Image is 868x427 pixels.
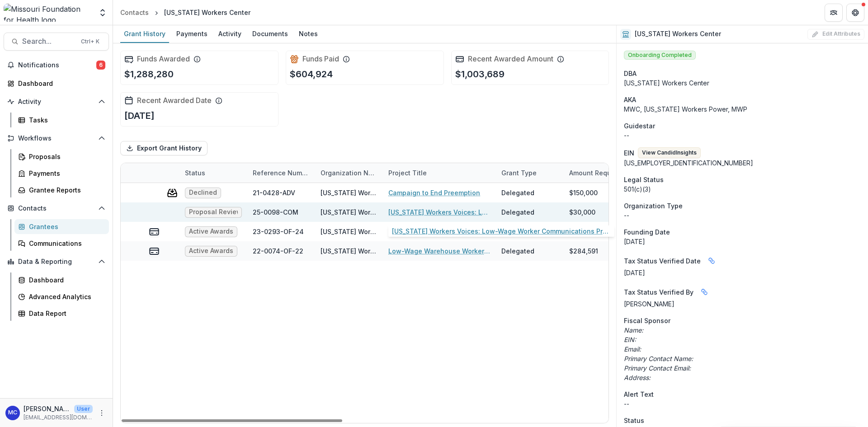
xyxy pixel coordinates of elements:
div: Ctrl + K [79,37,101,47]
i: EIN: [624,336,636,343]
i: Primary Contact Name: [624,355,693,362]
button: Export Grant History [120,141,208,155]
div: Grant History [120,27,169,40]
button: Get Help [846,4,864,22]
a: Dashboard [4,76,109,91]
a: Grantees [14,219,109,234]
button: Open Data & Reporting [4,254,109,269]
div: [US_EMPLOYER_IDENTIFICATION_NUMBER] [624,158,861,168]
button: Edit Attributes [807,29,864,40]
span: Status [624,416,644,425]
span: Declined [189,189,217,197]
button: Open Workflows [4,131,109,145]
div: Notes [295,27,321,40]
span: Organization Type [624,201,683,211]
div: Reference Number [247,163,315,183]
button: View CandidInsights [638,147,701,158]
div: Advanced Analytics [29,292,102,301]
i: Email: [624,345,641,353]
div: [US_STATE] Workers Center [321,246,377,256]
button: Linked binding [704,253,719,268]
div: Amount Requested [564,163,654,183]
h2: [US_STATE] Workers Center [635,30,721,38]
div: Proposals [29,152,102,161]
div: 501(c)(3) [624,184,861,194]
div: Delegated [501,188,534,197]
span: Active Awards [189,228,233,235]
div: Grantee Reports [29,185,102,195]
a: Communications [14,236,109,251]
p: [PERSON_NAME] [24,404,71,413]
span: Proposal Review [189,208,238,216]
button: Notifications6 [4,58,109,72]
h2: Recent Awarded Date [137,96,212,105]
div: Dashboard [18,79,102,88]
div: Reference Number [247,168,315,178]
a: Core Support - Low-Wage Worker Organizing [388,227,491,236]
div: Organization Name [315,163,383,183]
h2: Funds Awarded [137,55,190,63]
span: Tax Status Verified Date [624,256,701,266]
div: Molly Crisp [8,410,17,416]
span: Tax Status Verified By [624,287,693,297]
a: Documents [249,25,292,43]
span: Active Awards [189,247,233,255]
p: [PERSON_NAME] [624,299,861,309]
a: [US_STATE] Workers Voices: Low-Wage Worker Communications Program [388,207,491,217]
div: Grant Type [496,163,564,183]
span: Legal Status [624,175,664,184]
div: Amount Requested [564,168,635,178]
a: Dashboard [14,272,109,287]
div: 25-0098-COM [253,207,298,217]
span: DBA [624,69,637,78]
p: -- [624,399,861,408]
nav: breadcrumb [117,6,254,19]
a: Notes [295,25,321,43]
i: Primary Contact Email: [624,364,691,372]
a: Payments [14,166,109,181]
a: Grantee Reports [14,183,109,197]
div: 22-0074-OF-22 [253,246,303,256]
span: 6 [96,61,105,70]
div: 21-0428-ADV [253,188,295,197]
a: Contacts [117,6,152,19]
div: 23-0293-OF-24 [253,227,304,236]
a: Grant History [120,25,169,43]
button: Partners [825,4,843,22]
span: Search... [22,37,75,46]
a: Low-Wage Warehouse Worker Organizing [388,246,491,256]
h2: Funds Paid [302,55,339,63]
button: Open entity switcher [96,4,109,22]
div: Status [179,168,211,178]
a: Advanced Analytics [14,289,109,304]
div: $150,000 [569,188,598,197]
a: Tasks [14,113,109,127]
i: Address: [624,374,651,381]
span: Fiscal Sponsor [624,316,670,325]
div: $1,003,689 [569,227,604,236]
p: [DATE] [124,109,155,122]
a: Campaign to End Preemption [388,188,480,197]
div: $284,591 [569,246,598,256]
div: Contacts [120,8,149,17]
button: Linked binding [697,285,712,299]
span: AKA [624,95,636,104]
div: Dashboard [29,275,102,285]
a: Proposals [14,149,109,164]
div: Payments [173,27,211,40]
div: -- [624,131,861,140]
button: Open Activity [4,94,109,109]
div: Communications [29,239,102,248]
div: Payments [29,169,102,178]
button: More [96,408,107,418]
span: Data & Reporting [18,258,94,266]
div: [US_STATE] Workers Center [624,78,861,88]
div: $30,000 [569,207,595,217]
div: Delegated [501,227,534,236]
h2: Recent Awarded Amount [468,55,553,63]
div: [DATE] [624,237,861,246]
button: view-payments [149,226,160,237]
span: Activity [18,98,94,106]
